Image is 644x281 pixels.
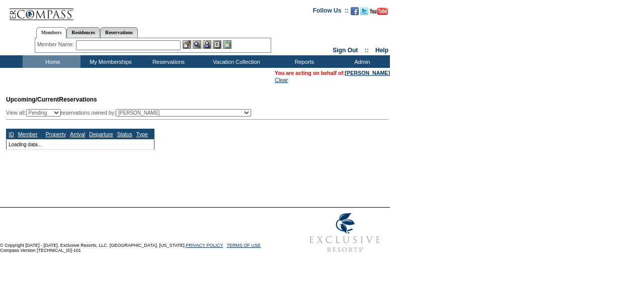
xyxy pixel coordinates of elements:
[313,6,349,18] td: Follow Us ::
[186,243,223,248] a: PRIVACY POLICY
[138,55,196,68] td: Reservations
[70,131,85,137] a: Arrival
[6,96,59,103] span: Upcoming/Current
[332,55,390,68] td: Admin
[6,109,256,117] div: View all: reservations owned by:
[370,10,388,16] a: Subscribe to our YouTube Channel
[213,40,221,49] img: Reservations
[365,47,369,54] span: ::
[100,27,138,38] a: Reservations
[80,55,138,68] td: My Memberships
[7,139,154,149] td: Loading data...
[227,243,261,248] a: TERMS OF USE
[66,27,100,38] a: Residences
[6,96,97,103] span: Reservations
[360,10,368,16] a: Follow us on Twitter
[196,55,274,68] td: Vacation Collection
[351,7,359,15] img: Become our fan on Facebook
[117,131,132,137] a: Status
[300,208,390,258] img: Exclusive Resorts
[36,27,67,38] a: Members
[18,131,38,137] a: Member
[351,10,359,16] a: Become our fan on Facebook
[275,77,288,83] a: Clear
[203,40,211,49] img: Impersonate
[360,7,368,15] img: Follow us on Twitter
[375,47,388,54] a: Help
[370,8,388,15] img: Subscribe to our YouTube Channel
[46,131,66,137] a: Property
[89,131,113,137] a: Departure
[223,40,231,49] img: b_calculator.gif
[37,40,76,49] div: Member Name:
[274,55,332,68] td: Reports
[345,70,390,76] a: [PERSON_NAME]
[183,40,191,49] img: b_edit.gif
[9,131,14,137] a: ID
[23,55,80,68] td: Home
[193,40,201,49] img: View
[136,131,148,137] a: Type
[275,70,390,76] span: You are acting on behalf of:
[333,47,358,54] a: Sign Out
